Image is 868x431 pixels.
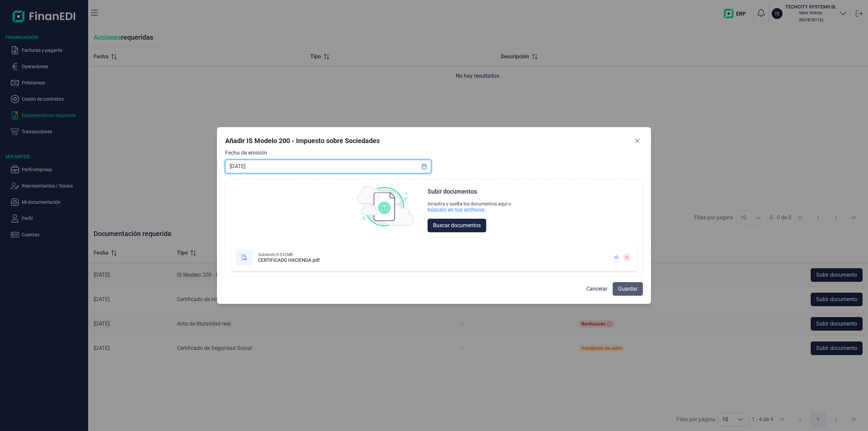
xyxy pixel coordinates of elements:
span: Cancelar [586,285,607,293]
img: upload img [357,186,414,227]
button: Close [632,135,643,146]
button: Choose Date [418,160,431,173]
button: Buscar documentos [428,219,486,232]
button: Cancelar [581,282,613,296]
div: búscalo en tus archivos. [428,207,511,213]
label: Fecha de emisión [225,149,267,157]
div: Subir documentos [428,188,477,196]
span: Buscar documentos [433,221,481,230]
div: CERTIFICADO HACIENDA.pdf [258,257,320,263]
div: Arrastra y suelta los documentos aquí o [428,201,511,207]
span: Guardar [618,285,637,293]
div: Subiendo: 0.032MB [258,252,320,257]
button: Guardar [613,282,643,296]
div: Añadir IS Modelo 200 - Impuesto sobre Sociedades [225,136,380,145]
div: búscalo en tus archivos. [428,207,486,213]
